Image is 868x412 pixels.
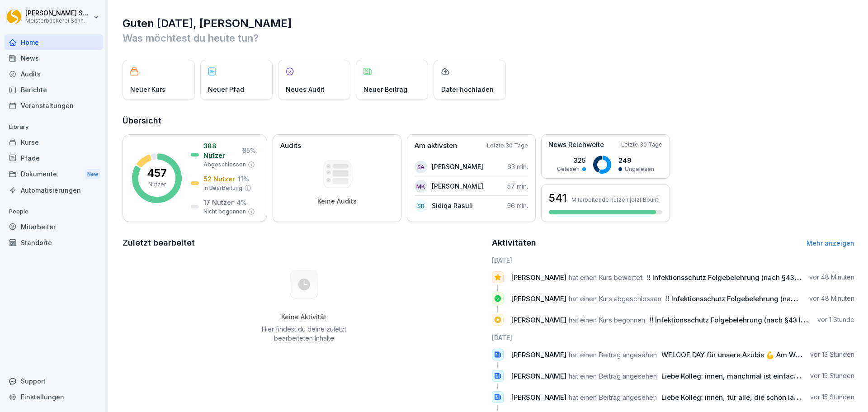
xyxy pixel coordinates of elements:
[25,9,91,17] p: [PERSON_NAME] Schneckenburger
[807,239,854,247] a: Mehr anzeigen
[5,150,103,166] a: Pfade
[809,294,854,303] p: vor 48 Minuten
[203,208,246,216] p: Nicht begonnen
[258,313,349,321] h5: Keine Aktivität
[511,372,566,380] span: [PERSON_NAME]
[625,165,654,173] p: Ungelesen
[258,325,349,343] p: Hier findest du deine zuletzt bearbeiteten Inhalte
[432,201,473,210] p: Sidiqa Rasuli
[548,140,604,150] p: News Reichweite
[492,256,855,265] h6: [DATE]
[363,85,407,94] p: Neuer Beitrag
[810,350,854,359] p: vor 13 Stunden
[487,142,528,150] p: Letzte 30 Tage
[203,198,234,207] p: 17 Nutzer
[507,162,528,171] p: 63 min.
[492,333,855,342] h6: [DATE]
[511,294,566,303] span: [PERSON_NAME]
[492,237,536,249] h2: Aktivitäten
[571,196,660,203] p: Mitarbeitende nutzen jetzt Bounti
[507,181,528,191] p: 57 min.
[123,237,486,249] h2: Zuletzt bearbeitet
[511,393,566,402] span: [PERSON_NAME]
[557,156,586,165] p: 325
[236,198,247,207] p: 4 %
[5,219,103,235] a: Mitarbeiter
[666,294,832,303] span: !! Infektionsschutz Folgebelehrung (nach §43 IfSG)
[817,315,854,324] p: vor 1 Stunde
[85,169,100,180] div: New
[203,141,240,160] p: 388 Nutzer
[569,273,642,282] span: hat einen Kurs bewertet
[123,16,854,31] h1: Guten [DATE], [PERSON_NAME]
[569,316,645,324] span: hat einen Kurs begonnen
[441,85,494,94] p: Datei hochladen
[809,273,854,282] p: vor 48 Minuten
[286,85,325,94] p: Neues Audit
[511,350,566,359] span: [PERSON_NAME]
[317,197,357,205] p: Keine Audits
[5,98,103,114] a: Veranstaltungen
[549,190,567,206] h3: 541
[569,393,657,402] span: hat einen Beitrag angesehen
[557,165,580,173] p: Gelesen
[148,180,166,189] p: Nutzer
[5,66,103,82] a: Audits
[208,85,244,94] p: Neuer Pfad
[415,141,457,151] p: Am aktivsten
[511,316,566,324] span: [PERSON_NAME]
[5,204,103,219] p: People
[5,50,103,66] a: News
[5,166,103,183] a: DokumenteNew
[569,294,661,303] span: hat einen Kurs abgeschlossen
[25,18,91,24] p: Meisterbäckerei Schneckenburger
[5,166,103,183] div: Dokumente
[5,34,103,50] a: Home
[5,235,103,251] a: Standorte
[5,182,103,198] a: Automatisierungen
[810,393,854,402] p: vor 15 Stunden
[415,199,427,212] div: SR
[432,181,483,191] p: [PERSON_NAME]
[203,184,242,192] p: In Bearbeitung
[5,120,103,134] p: Library
[507,201,528,210] p: 56 min.
[569,372,657,380] span: hat einen Beitrag angesehen
[130,85,165,94] p: Neuer Kurs
[203,161,246,169] p: Abgeschlossen
[203,174,235,184] p: 52 Nutzer
[618,156,654,165] p: 249
[415,180,427,193] div: MK
[5,389,103,405] a: Einstellungen
[5,373,103,389] div: Support
[569,350,657,359] span: hat einen Beitrag angesehen
[242,146,256,155] p: 85 %
[621,141,662,149] p: Letzte 30 Tage
[810,371,854,380] p: vor 15 Stunden
[5,82,103,98] a: Berichte
[647,273,813,282] span: !! Infektionsschutz Folgebelehrung (nach §43 IfSG)
[5,134,103,150] a: Kurse
[432,162,483,171] p: [PERSON_NAME]
[280,141,301,151] p: Audits
[415,161,427,173] div: SA
[123,114,854,127] h2: Übersicht
[511,273,566,282] span: [PERSON_NAME]
[147,168,167,179] p: 457
[123,31,854,45] p: Was möchtest du heute tun?
[650,316,816,324] span: !! Infektionsschutz Folgebelehrung (nach §43 IfSG)
[238,174,249,184] p: 11 %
